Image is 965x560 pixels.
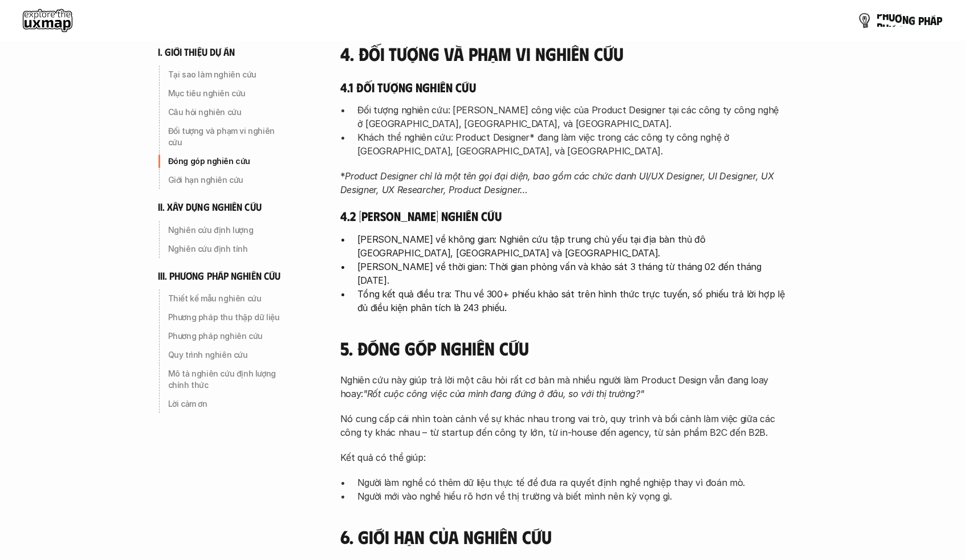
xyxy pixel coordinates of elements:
p: Khách thể nghiên cứu: Product Designer* đang làm việc trong các công ty công nghệ ở [GEOGRAPHIC_D... [357,130,785,158]
a: Tại sao làm nghiên cứu [158,66,295,84]
em: "Rốt cuộc công việc của mình đang đứng ở đâu, so với thị trường?" [363,388,644,399]
p: Đối tượng và phạm vi nghiên cứu [168,125,290,148]
p: Thiết kế mẫu nghiên cứu [168,293,290,304]
span: p [937,14,942,27]
h4: 6. Giới hạn của nghiên cứu [340,526,785,547]
p: Nghiên cứu định lượng [168,224,290,236]
p: Người mới vào nghề hiểu rõ hơn về thị trường và biết mình nên kỳ vọng gì. [357,489,785,503]
p: Nghiên cứu định tính [168,243,290,255]
p: Quy trình nghiên cứu [168,349,290,361]
a: Thiết kế mẫu nghiên cứu [158,289,295,308]
p: Phương pháp thu thập dữ liệu [168,312,290,323]
p: Giới hạn nghiên cứu [168,174,290,186]
p: Người làm nghề có thêm dữ liệu thực tế để đưa ra quyết định nghề nghiệp thay vì đoán mò. [357,476,785,489]
p: [PERSON_NAME] về không gian: Nghiên cứu tập trung chủ yếu tại địa bàn thủ đô [GEOGRAPHIC_DATA], [... [357,232,785,260]
p: [PERSON_NAME] về thời gian: Thời gian phỏng vấn và khảo sát 3 tháng từ tháng 02 đến tháng [DATE]. [357,260,785,287]
p: Câu hỏi nghiên cứu [168,107,290,118]
p: Mục tiêu nghiên cứu [168,88,290,99]
a: Đối tượng và phạm vi nghiên cứu [158,122,295,152]
p: Mô tả nghiên cứu định lượng chính thức [168,368,290,391]
span: p [918,14,924,27]
a: phươngpháp [857,9,942,32]
h6: iii. phương pháp nghiên cứu [158,269,281,283]
span: ơ [895,12,902,24]
a: Nghiên cứu định lượng [158,221,295,239]
a: Câu hỏi nghiên cứu [158,103,295,121]
p: Tổng kết quả điều tra: Thu về 300+ phiếu khảo sát trên hình thức trực tuyến, số phiếu trả lời hợp... [357,287,785,314]
em: Product Designer chỉ là một tên gọi đại diện, bao gồm các chức danh UI/UX Designer, UI Designer, ... [340,170,777,195]
p: Đối tượng nghiên cứu: [PERSON_NAME] công việc của Product Designer tại các công ty công nghệ ở [G... [357,103,785,130]
a: Mô tả nghiên cứu định lượng chính thức [158,365,295,394]
span: á [930,14,937,27]
a: Nghiên cứu định tính [158,240,295,258]
a: Đóng góp nghiên cứu [158,152,295,170]
p: Phương pháp nghiên cứu [168,330,290,342]
h6: ii. xây dựng nghiên cứu [158,201,262,214]
p: Đóng góp nghiên cứu [168,156,290,167]
a: Phương pháp thu thập dữ liệu [158,308,295,326]
h4: 4. Đối tượng và phạm vi nghiên cứu [340,43,785,64]
p: Tại sao làm nghiên cứu [168,69,290,80]
a: Mục tiêu nghiên cứu [158,84,295,103]
p: Kết quả có thể giúp: [340,451,785,464]
a: Giới hạn nghiên cứu [158,171,295,189]
span: h [882,9,889,22]
h6: i. giới thiệu dự án [158,46,235,59]
span: ư [889,10,895,23]
h5: 4.2 [PERSON_NAME] nghiên cứu [340,208,785,224]
a: Phương pháp nghiên cứu [158,327,295,345]
p: Nó cung cấp cái nhìn toàn cảnh về sự khác nhau trong vai trò, quy trình và bối cảnh làm việc giữa... [340,412,785,439]
a: Lời cảm ơn [158,395,295,413]
span: n [902,13,909,26]
p: Lời cảm ơn [168,398,290,410]
span: h [924,14,930,27]
a: Quy trình nghiên cứu [158,346,295,364]
span: g [909,14,915,27]
span: p [877,8,882,21]
h4: 5. Đóng góp nghiên cứu [340,337,785,359]
p: Nghiên cứu này giúp trả lời một câu hỏi rất cơ bản mà nhiều người làm Product Design vẫn đang loa... [340,373,785,400]
h5: 4.1 Đối tượng nghiên cứu [340,79,785,95]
